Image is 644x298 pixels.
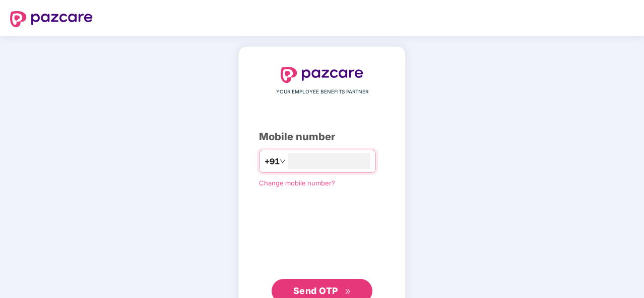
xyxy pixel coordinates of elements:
span: +91 [265,155,280,168]
span: Send OTP [293,285,338,296]
a: Change mobile number? [259,179,335,187]
span: double-right [345,288,351,295]
span: YOUR EMPLOYEE BENEFITS PARTNER [276,88,368,96]
span: down [280,158,286,164]
div: Mobile number [259,129,385,145]
img: logo [281,67,363,83]
img: logo [10,11,93,27]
